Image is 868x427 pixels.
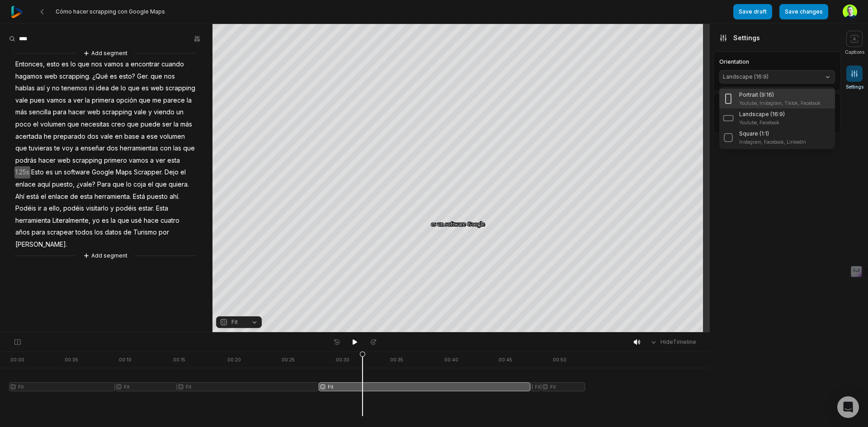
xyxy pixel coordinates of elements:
[46,58,61,70] span: esto
[29,94,46,107] span: pues
[81,48,129,58] button: Add segment
[91,70,109,83] span: ¿Qué
[43,131,52,143] span: he
[94,226,104,239] span: los
[14,82,36,94] span: hablas
[127,82,141,94] span: que
[158,226,170,239] span: por
[30,166,45,178] span: Esto
[137,202,155,215] span: estar.
[90,58,103,70] span: nos
[146,191,169,203] span: puesto
[14,142,28,155] span: que
[95,82,110,94] span: idea
[28,142,53,155] span: tuvieras
[160,58,185,70] span: cuando
[119,142,159,155] span: herramientas
[58,70,91,83] span: scrapping.
[216,316,262,328] button: Fit
[164,166,179,178] span: Dejo
[175,106,184,118] span: un
[86,131,99,143] span: dos
[14,239,68,251] span: [PERSON_NAME].
[80,142,106,155] span: enseñar
[88,82,95,94] span: ni
[54,166,63,178] span: un
[42,202,48,215] span: a
[123,131,140,143] span: base
[114,131,123,143] span: en
[182,142,196,155] span: que
[110,118,126,131] span: creo
[37,178,51,191] span: aquí
[159,142,172,155] span: con
[719,59,835,65] label: Orientation
[14,166,30,178] span: 1.25s
[14,118,32,131] span: poco
[14,94,29,107] span: vale
[85,202,109,215] span: visitarlo
[79,191,94,203] span: esta
[133,166,164,178] span: Scrapper.
[46,82,51,94] span: y
[32,118,39,131] span: el
[739,100,821,107] p: Youtube, Instagram, Tiktok, Facebook
[162,94,186,107] span: parece
[150,82,165,94] span: web
[165,82,196,94] span: scrapping
[14,155,38,167] span: podrás
[723,73,817,81] span: Landscape (16:9)
[154,178,168,191] span: que
[74,142,80,155] span: a
[43,70,58,83] span: web
[14,191,25,203] span: Ahí
[179,118,193,131] span: más
[101,215,110,227] span: es
[159,131,186,143] span: volumen
[110,82,120,94] span: de
[739,119,785,126] p: Youtube, Facebook
[120,82,127,94] span: lo
[14,106,28,118] span: más
[52,215,91,227] span: Literalmente,
[163,70,176,83] span: nos
[46,226,75,239] span: scrapear
[96,178,112,191] span: Para
[25,191,40,203] span: está
[69,191,79,203] span: de
[168,178,190,191] span: quiera.
[115,166,133,178] span: Maps
[14,58,46,70] span: Entonces,
[231,318,238,326] span: Fit
[136,70,150,83] span: Ger.
[61,58,70,70] span: es
[172,142,182,155] span: las
[739,130,769,138] p: Square (1:1)
[124,58,130,70] span: a
[837,396,859,418] div: Open Intercom Messenger
[846,66,863,90] button: Settings
[71,155,103,167] span: scrapping
[112,178,125,191] span: que
[61,142,74,155] span: voy
[28,106,52,118] span: sencilla
[739,91,774,99] p: Portrait (9:16)
[52,131,86,143] span: preparado
[143,215,160,227] span: hace
[125,178,132,191] span: lo
[151,94,162,107] span: me
[132,191,146,203] span: Está
[153,106,175,118] span: viendo
[80,118,110,131] span: necesitas
[115,94,138,107] span: opción
[45,166,54,178] span: es
[14,215,52,227] span: herramienta
[81,251,129,261] button: Add segment
[14,70,43,83] span: hagamos
[62,202,85,215] span: podéis
[57,155,71,167] span: web
[133,106,147,118] span: vale
[86,106,101,118] span: web
[47,191,69,203] span: enlace
[106,142,119,155] span: dos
